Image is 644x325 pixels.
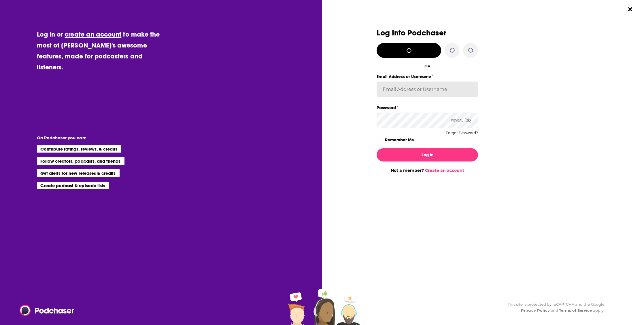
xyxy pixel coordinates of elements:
img: Podchaser - Follow, Share and Rate Podcasts [20,305,75,316]
div: Reveal [451,113,471,128]
input: Email Address or Username [377,81,478,97]
a: Podchaser - Follow, Share and Rate Podcasts [20,305,70,316]
li: Contribute ratings, reviews, & credits [37,145,122,153]
label: Remember Me [385,136,414,144]
label: Email Address or Username [377,73,478,80]
button: Forgot Password? [446,131,478,135]
label: Password [377,104,478,111]
li: Get alerts for new releases & credits [37,169,120,177]
li: Create podcast & episode lists [37,182,109,189]
a: create an account [65,30,121,38]
div: Not a member? [377,168,478,173]
a: Privacy Policy [521,308,550,313]
li: On Podchaser you can: [37,135,152,140]
div: OR [424,64,430,68]
a: Terms of Service [559,308,592,313]
a: Create an account [425,168,464,173]
li: Follow creators, podcasts, and friends [37,157,125,165]
button: Close Button [625,4,636,15]
div: This site is protected by reCAPTCHA and the Google and apply. [503,301,605,313]
h3: Log Into Podchaser [377,29,478,37]
button: Log In [377,148,478,161]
